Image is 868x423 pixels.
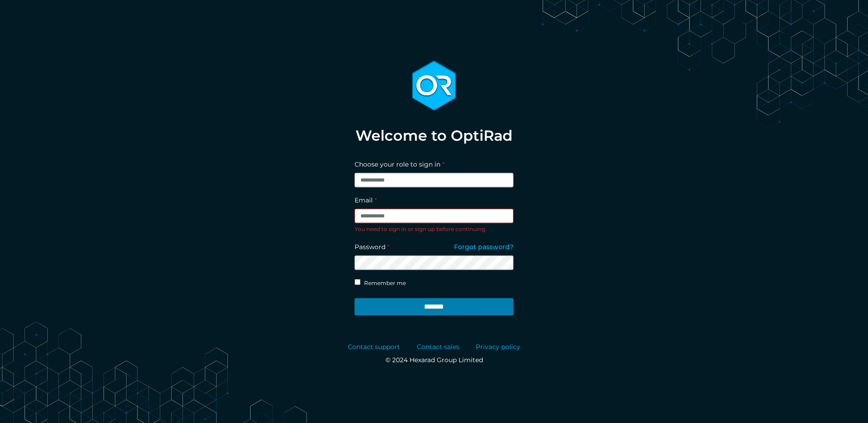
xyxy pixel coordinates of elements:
[355,196,377,205] label: Email
[355,160,444,169] label: Choose your role to sign in
[364,279,406,287] label: Remember me
[355,226,487,232] span: You need to sign in or sign up before continuing.
[476,342,520,352] a: Privacy policy
[355,242,390,252] label: Password
[417,342,459,352] a: Contact sales
[348,355,520,365] p: © 2024 Hexarad Group Limited
[348,342,400,352] a: Contact support
[454,242,513,256] a: Forgot password?
[412,60,456,111] img: optirad_logo-13d80ebaeef41a0bd4daa28750046bb8215ff99b425e875e5b69abade74ad868.svg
